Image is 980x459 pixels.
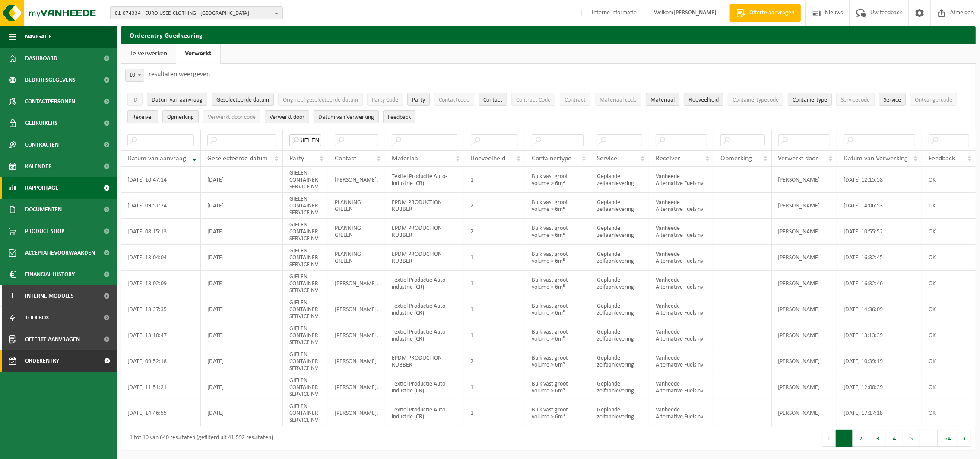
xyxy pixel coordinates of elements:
[728,93,783,106] button: ContainertypecodeContainertypecode: Activate to sort
[772,193,837,219] td: [PERSON_NAME]
[525,167,590,193] td: Bulk vast groot volume > 6m³
[385,296,464,322] td: Textiel Productie Auto-industrie (CR)
[25,134,59,156] span: Contracten
[837,374,922,400] td: [DATE] 12:00:39
[525,193,590,219] td: Bulk vast groot volume > 6m³
[201,322,283,348] td: [DATE]
[328,374,385,400] td: [PERSON_NAME].
[922,374,976,400] td: OK
[25,91,75,112] span: Contactpersonen
[328,296,385,322] td: [PERSON_NAME].
[121,374,201,400] td: [DATE] 11:51:21
[590,296,649,322] td: Geplande zelfaanlevering
[388,114,411,121] span: Feedback
[525,374,590,400] td: Bulk vast groot volume > 6m³
[590,219,649,245] td: Geplande zelfaanlevering
[471,155,506,162] span: Hoeveelheid
[590,245,649,271] td: Geplande zelfaanlevering
[132,97,138,103] span: ID
[328,400,385,426] td: [PERSON_NAME].
[649,374,714,400] td: Vanheede Alternative Fuels nv
[385,271,464,296] td: Textiel Productie Auto-industrie (CR)
[560,93,590,106] button: ContractContract: Activate to sort
[673,10,717,16] strong: [PERSON_NAME]
[590,374,649,400] td: Geplande zelfaanlevering
[201,193,283,219] td: [DATE]
[407,93,430,106] button: PartyParty: Activate to sort
[837,296,922,322] td: [DATE] 14:36:09
[25,112,57,134] span: Gebruikers
[772,348,837,374] td: [PERSON_NAME]
[599,97,637,103] span: Materiaal code
[283,322,329,348] td: GIELEN CONTAINER SERVICE NV
[132,114,153,121] span: Receiver
[525,322,590,348] td: Bulk vast groot volume > 6m³
[152,97,203,103] span: Datum van aanvraag
[328,167,385,193] td: [PERSON_NAME].
[372,97,398,103] span: Party Code
[464,193,525,219] td: 2
[385,400,464,426] td: Textiel Productie Auto-industrie (CR)
[201,374,283,400] td: [DATE]
[565,97,586,103] span: Contract
[532,155,571,162] span: Containertype
[464,271,525,296] td: 1
[788,93,832,106] button: ContainertypeContainertype: Activate to sort
[464,245,525,271] td: 1
[516,97,551,103] span: Contract Code
[167,114,194,121] span: Opmerking
[121,322,201,348] td: [DATE] 13:10:47
[837,322,922,348] td: [DATE] 13:13:39
[115,7,271,20] span: 01-074334 - EURO USED CLOTHING - [GEOGRAPHIC_DATA]
[121,193,201,219] td: [DATE] 09:51:24
[439,97,469,103] span: Contactcode
[772,296,837,322] td: [PERSON_NAME]
[314,110,379,123] button: Datum van VerwerkingDatum van Verwerking: Activate to sort
[929,155,955,162] span: Feedback
[9,285,16,307] span: I
[283,245,329,271] td: GIELEN CONTAINER SERVICE NV
[649,296,714,322] td: Vanheede Alternative Fuels nv
[121,245,201,271] td: [DATE] 13:04:04
[479,93,507,106] button: ContactContact: Activate to sort
[920,430,938,447] span: …
[318,114,374,121] span: Datum van Verwerking
[649,348,714,374] td: Vanheede Alternative Fuels nv
[922,400,976,426] td: OK
[212,93,274,106] button: Geselecteerde datumGeselecteerde datum: Activate to sort
[201,271,283,296] td: [DATE]
[464,400,525,426] td: 1
[778,155,818,162] span: Verwerkt door
[208,114,256,121] span: Verwerkt door code
[25,199,62,220] span: Documenten
[147,93,207,106] button: Datum van aanvraagDatum van aanvraag: Activate to remove sorting
[121,167,201,193] td: [DATE] 10:47:14
[385,219,464,245] td: EPDM PRODUCTION RUBBER
[922,271,976,296] td: OK
[525,348,590,374] td: Bulk vast groot volume > 6m³
[265,110,309,123] button: Verwerkt doorVerwerkt door: Activate to sort
[207,155,268,162] span: Geselecteerde datum
[772,271,837,296] td: [PERSON_NAME]
[483,97,502,103] span: Contact
[121,348,201,374] td: [DATE] 09:52:18
[121,26,976,43] h2: Orderentry Goedkeuring
[121,296,201,322] td: [DATE] 13:37:35
[25,264,75,285] span: Financial History
[684,93,723,106] button: HoeveelheidHoeveelheid: Activate to sort
[836,93,875,106] button: ServicecodeServicecode: Activate to sort
[525,219,590,245] td: Bulk vast groot volume > 6m³
[125,430,273,446] div: 1 tot 10 van 640 resultaten (gefilterd uit 41,592 resultaten)
[385,348,464,374] td: EPDM PRODUCTION RUBBER
[201,245,283,271] td: [DATE]
[649,322,714,348] td: Vanheede Alternative Fuels nv
[464,374,525,400] td: 1
[772,322,837,348] td: [PERSON_NAME]
[283,193,329,219] td: GIELEN CONTAINER SERVICE NV
[335,155,356,162] span: Contact
[434,93,474,106] button: ContactcodeContactcode: Activate to sort
[903,430,920,447] button: 5
[216,97,269,103] span: Geselecteerde datum
[121,271,201,296] td: [DATE] 13:02:09
[649,167,714,193] td: Vanheede Alternative Fuels nv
